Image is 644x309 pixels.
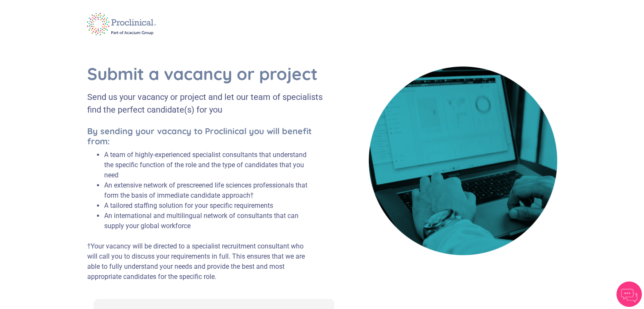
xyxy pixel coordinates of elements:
[87,241,315,282] p: †Your vacancy will be directed to a specialist recruitment consultant who will call you to discus...
[104,201,315,211] li: A tailored staffing solution for your specific requirements
[369,66,557,255] img: book cover
[104,180,315,201] li: An extensive network of prescreened life sciences professionals that form the basis of immediate ...
[87,63,336,84] h1: Submit a vacancy or project
[104,150,315,180] li: A team of highly-experienced specialist consultants that understand the specific function of the ...
[87,126,315,146] h5: By sending your vacancy to Proclinical you will benefit from:
[87,91,336,116] div: Send us your vacancy or project and let our team of specialists find the perfect candidate(s) for...
[104,211,315,231] li: An international and multilingual network of consultants that can supply your global workforce
[81,7,163,41] img: logo
[616,281,642,307] img: Chatbot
